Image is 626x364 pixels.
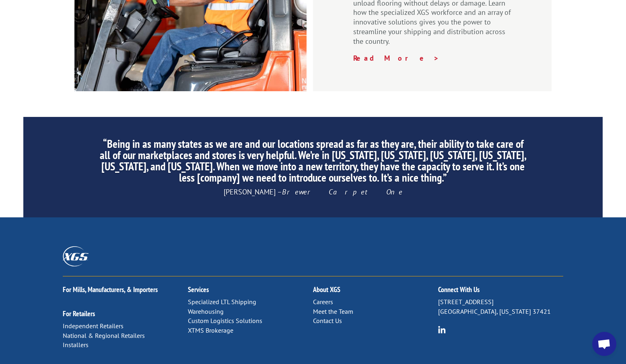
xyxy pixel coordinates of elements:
a: Contact Us [313,317,342,325]
img: XGS_Logos_ALL_2024_All_White [63,246,89,266]
a: National & Regional Retailers [63,331,145,339]
a: For Retailers [63,309,95,318]
span: [PERSON_NAME] – [224,187,403,196]
a: Warehousing [188,307,224,315]
a: Careers [313,298,333,306]
a: Meet the Team [313,307,353,315]
a: Read More > [353,53,439,63]
a: Independent Retailers [63,322,124,330]
a: Custom Logistics Solutions [188,317,262,325]
a: About XGS [313,285,340,294]
a: Specialized LTL Shipping [188,298,256,306]
div: Open chat [592,332,616,356]
h2: “Being in as many states as we are and our locations spread as far as they are, their ability to ... [99,138,527,187]
p: [STREET_ADDRESS] [GEOGRAPHIC_DATA], [US_STATE] 37421 [438,297,563,317]
a: Services [188,285,209,294]
em: Brewer Carpet One [282,187,403,196]
a: For Mills, Manufacturers, & Importers [63,285,158,294]
a: XTMS Brokerage [188,326,233,334]
img: group-6 [438,326,446,333]
a: Installers [63,341,89,349]
h2: Connect With Us [438,286,563,297]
